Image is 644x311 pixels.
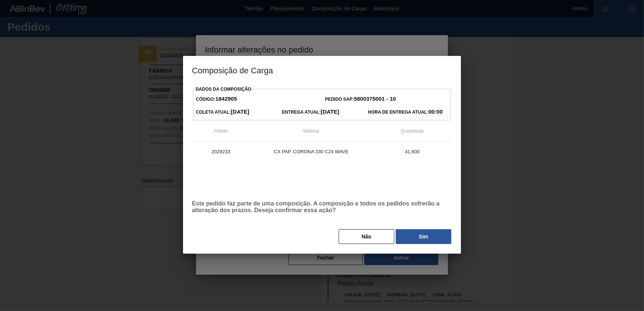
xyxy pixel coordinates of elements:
[368,110,442,115] span: Hora de Entrega Atual:
[303,128,319,134] span: Material
[196,110,249,115] span: Coleta Atual:
[401,128,424,134] span: Quantidade
[196,97,237,102] span: Código:
[215,96,237,102] strong: 1842905
[192,200,452,214] p: Este pedido faz parte de uma composição. A composição e todos os pedidos sofrerão a alteração dos...
[339,229,394,244] button: Não
[321,108,339,115] strong: [DATE]
[192,142,250,161] td: 2029233
[250,142,372,161] td: CX PAP. CORONA 330 C24 WAVE
[428,108,442,115] strong: 00:00
[214,128,228,134] span: Pedido
[282,110,339,115] span: Entrega Atual:
[372,142,452,161] td: 41,600
[231,108,249,115] strong: [DATE]
[354,96,396,102] strong: 5800375001 - 10
[196,87,251,92] label: Dados da Composição
[396,229,451,244] button: Sim
[183,56,461,84] h3: Composição de Carga
[325,97,396,102] span: Pedido SAP:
